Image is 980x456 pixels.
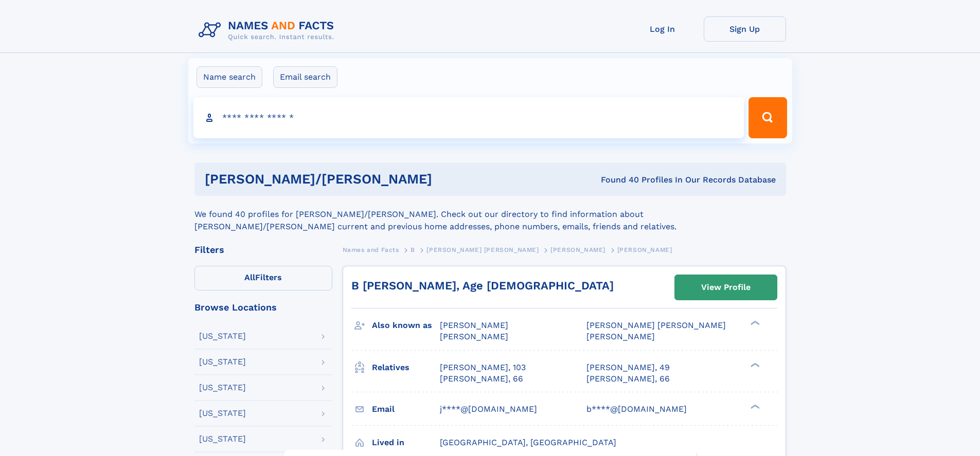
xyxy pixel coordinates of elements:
[244,272,255,282] span: All
[205,173,516,186] h1: [PERSON_NAME]/[PERSON_NAME]
[194,16,343,44] img: Logo Names and Facts
[748,361,760,368] div: ❯
[411,246,415,253] span: B
[621,16,704,42] a: Log In
[748,403,760,410] div: ❯
[372,317,440,334] h3: Also known as
[372,434,440,451] h3: Lived in
[273,66,337,88] label: Email search
[440,373,523,385] a: [PERSON_NAME], 66
[440,437,616,447] span: [GEOGRAPHIC_DATA], [GEOGRAPHIC_DATA]
[440,320,508,330] span: [PERSON_NAME]
[701,276,751,299] div: View Profile
[516,174,776,186] div: Found 40 Profiles In Our Records Database
[343,243,399,256] a: Names and Facts
[704,16,786,42] a: Sign Up
[199,332,246,340] div: [US_STATE]
[372,400,440,418] h3: Email
[748,320,760,326] div: ❯
[199,358,246,366] div: [US_STATE]
[426,243,539,256] a: [PERSON_NAME] [PERSON_NAME]
[411,243,415,256] a: B
[617,246,672,253] span: [PERSON_NAME]
[586,332,655,341] span: [PERSON_NAME]
[426,246,539,253] span: [PERSON_NAME] [PERSON_NAME]
[199,435,246,443] div: [US_STATE]
[675,275,777,300] a: View Profile
[194,196,786,233] div: We found 40 profiles for [PERSON_NAME]/[PERSON_NAME]. Check out our directory to find information...
[586,362,670,373] a: [PERSON_NAME], 49
[194,303,332,312] div: Browse Locations
[586,373,670,385] a: [PERSON_NAME], 66
[351,279,614,292] a: B [PERSON_NAME], Age [DEMOGRAPHIC_DATA]
[194,245,332,254] div: Filters
[199,384,246,392] div: [US_STATE]
[749,97,787,138] button: Search Button
[440,332,508,341] span: [PERSON_NAME]
[372,359,440,376] h3: Relatives
[194,266,332,290] label: Filters
[197,66,262,88] label: Name search
[193,97,744,138] input: search input
[440,362,526,373] a: [PERSON_NAME], 103
[550,246,605,253] span: [PERSON_NAME]
[199,409,246,417] div: [US_STATE]
[550,243,605,256] a: [PERSON_NAME]
[586,320,726,330] span: [PERSON_NAME] [PERSON_NAME]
